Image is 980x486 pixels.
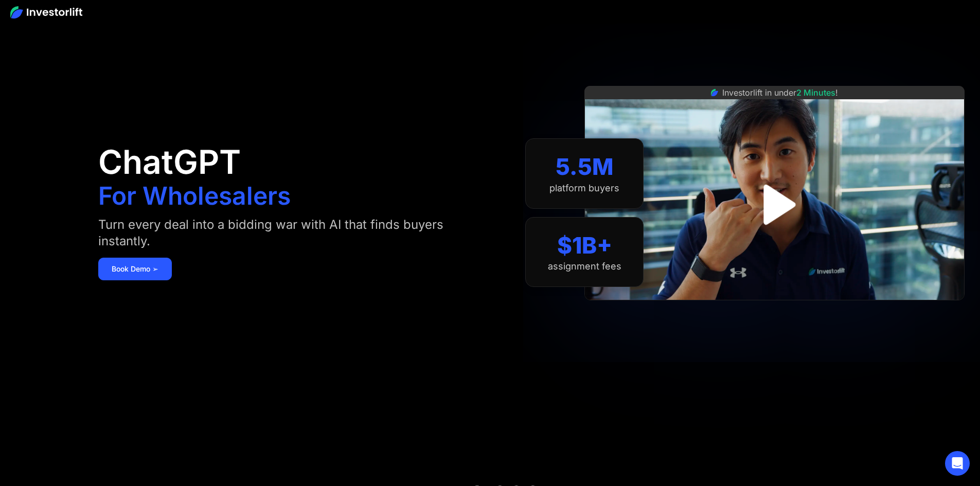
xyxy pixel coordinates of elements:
[722,86,838,99] div: Investorlift in under !
[98,258,172,280] a: Book Demo ➢
[796,87,835,98] span: 2 Minutes
[945,451,970,476] div: Open Intercom Messenger
[744,174,806,236] a: open lightbox
[548,261,621,272] div: assignment fees
[98,217,469,249] div: Turn every deal into a bidding war with AI that finds buyers instantly.
[549,183,619,194] div: platform buyers
[698,305,852,318] iframe: Customer reviews powered by Trustpilot
[556,153,614,181] div: 5.5M
[557,232,612,259] div: $1B+
[98,184,291,208] h1: For Wholesalers
[98,146,241,178] h1: ChatGPT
